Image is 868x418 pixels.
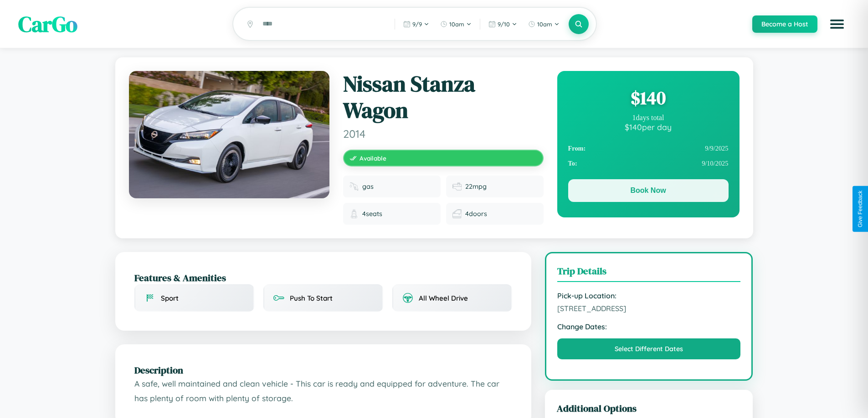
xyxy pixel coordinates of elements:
button: Book Now [568,179,729,202]
div: 1 days total [568,114,729,122]
img: Fuel efficiency [452,182,462,191]
span: 2014 [343,127,544,141]
h3: Additional Options [557,402,741,415]
span: Sport [161,294,179,302]
span: 9 / 9 [412,20,422,28]
span: 10am [449,20,464,28]
span: 4 doors [465,210,487,218]
span: 9 / 10 [498,20,510,28]
span: CarGo [18,9,77,39]
img: Seats [349,209,359,218]
span: [STREET_ADDRESS] [557,304,741,313]
div: 9 / 10 / 2025 [568,156,729,171]
button: 9/9 [399,17,434,31]
div: $ 140 per day [568,122,729,132]
img: Nissan Stanza Wagon 2014 [129,71,329,198]
h2: Features & Amenities [134,271,512,284]
span: All Wheel Drive [419,294,468,302]
button: Open menu [824,11,850,37]
span: Push To Start [290,294,333,302]
div: 9 / 9 / 2025 [568,141,729,156]
span: 4 seats [362,210,382,218]
button: 10am [524,17,564,31]
span: 10am [537,20,552,28]
strong: Change Dates: [557,322,741,331]
img: Doors [452,209,462,218]
strong: Pick-up Location: [557,291,741,300]
button: Select Different Dates [557,338,741,359]
div: Give Feedback [857,191,863,227]
div: $ 140 [568,86,729,110]
span: Available [360,154,386,162]
strong: From: [568,145,586,152]
button: 10am [436,17,476,31]
h1: Nissan Stanza Wagon [343,71,544,123]
h3: Trip Details [557,264,741,282]
span: gas [362,182,374,191]
button: 9/10 [484,17,522,31]
img: Fuel type [349,182,359,191]
p: A safe, well maintained and clean vehicle - This car is ready and equipped for adventure. The car... [134,377,512,405]
strong: To: [568,160,577,167]
span: 22 mpg [465,182,487,191]
button: Become a Host [752,15,817,33]
h2: Description [134,363,512,377]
